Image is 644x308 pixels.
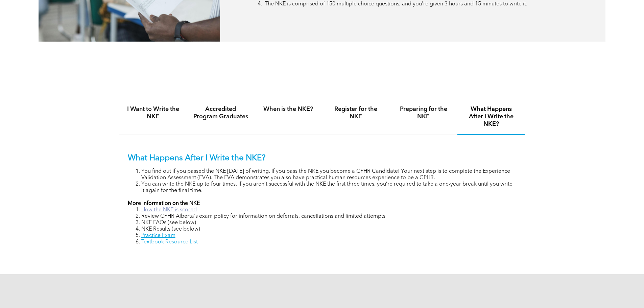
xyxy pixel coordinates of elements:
[463,105,519,128] h4: What Happens After I Write the NKE?
[128,153,517,163] p: What Happens After I Write the NKE?
[141,213,517,220] li: Review CPHR Alberta's exam policy for information on deferrals, cancellations and limited attempts
[128,201,200,206] strong: More Information on the NKE
[125,105,181,120] h4: I Want to Write the NKE
[328,105,384,120] h4: Register for the NKE
[141,168,517,181] li: You find out if you passed the NKE [DATE] of writing. If you pass the NKE you become a CPHR Candi...
[261,105,316,113] h4: When is the NKE?
[396,105,451,120] h4: Preparing for the NKE
[141,181,517,194] li: You can write the NKE up to four times. If you aren’t successful with the NKE the first three tim...
[265,1,527,7] span: The NKE is comprised of 150 multiple choice questions, and you’re given 3 hours and 15 minutes to...
[141,239,198,245] a: Textbook Resource List
[141,220,517,226] li: NKE FAQs (see below)
[141,207,197,213] a: How the NKE is scored
[193,105,248,120] h4: Accredited Program Graduates
[141,233,175,238] a: Practice Exam
[141,226,517,233] li: NKE Results (see below)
